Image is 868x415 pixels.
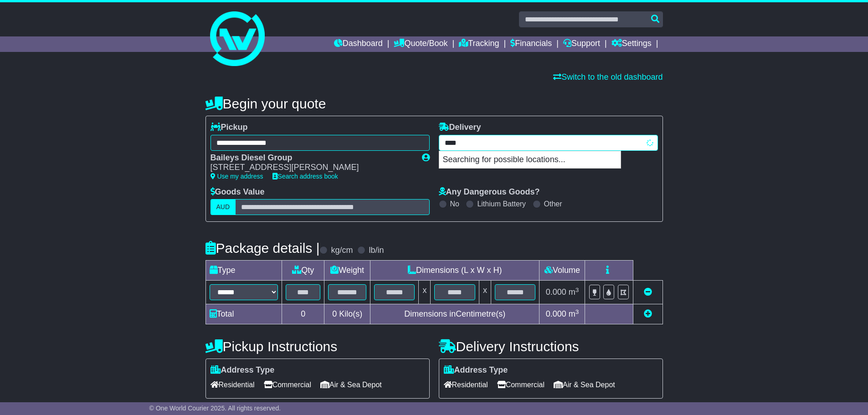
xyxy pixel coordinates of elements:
td: Weight [324,261,370,281]
label: Address Type [211,365,275,375]
label: Any Dangerous Goods? [439,187,540,197]
a: Switch to the old dashboard [553,72,663,82]
a: Dashboard [334,36,383,52]
a: Use my address [211,173,263,180]
span: Residential [211,378,255,392]
td: Qty [282,261,324,281]
div: Baileys Diesel Group [211,153,413,163]
a: Financials [510,36,552,52]
td: x [479,281,491,304]
span: Air & Sea Depot [554,378,615,392]
td: Total [205,304,282,324]
a: Add new item [644,309,652,318]
td: Dimensions in Centimetre(s) [370,304,539,324]
a: Tracking [459,36,499,52]
td: Volume [539,261,585,281]
a: Support [563,36,600,52]
typeahead: Please provide city [439,135,658,151]
label: Delivery [439,123,481,133]
td: Kilo(s) [324,304,370,324]
td: Dimensions (L x W x H) [370,261,539,281]
div: [STREET_ADDRESS][PERSON_NAME] [211,163,413,173]
a: Search address book [272,173,338,180]
a: Settings [611,36,652,52]
label: Address Type [444,365,508,375]
span: 0.000 [546,309,566,318]
td: Type [205,261,282,281]
p: Searching for possible locations... [439,151,621,169]
td: 0 [282,304,324,324]
label: Lithium Battery [477,200,526,208]
a: Remove this item [644,287,652,297]
h4: Pickup Instructions [205,339,430,354]
span: © One World Courier 2025. All rights reserved. [149,405,281,412]
h4: Begin your quote [205,96,663,111]
h4: Delivery Instructions [439,339,663,354]
span: 0.000 [546,287,566,297]
span: Air & Sea Depot [320,378,382,392]
label: Goods Value [211,187,265,197]
label: No [450,200,459,208]
span: m [569,287,579,297]
label: kg/cm [331,246,353,256]
span: Commercial [497,378,544,392]
span: m [569,309,579,318]
span: Commercial [264,378,311,392]
sup: 3 [575,308,579,315]
sup: 3 [575,287,579,293]
span: Residential [444,378,488,392]
label: lb/in [369,246,384,256]
span: 0 [332,309,337,318]
a: Quote/Book [394,36,447,52]
label: Pickup [211,123,248,133]
td: x [419,281,431,304]
label: Other [544,200,562,208]
h4: Package details | [205,241,320,256]
label: AUD [211,199,236,215]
